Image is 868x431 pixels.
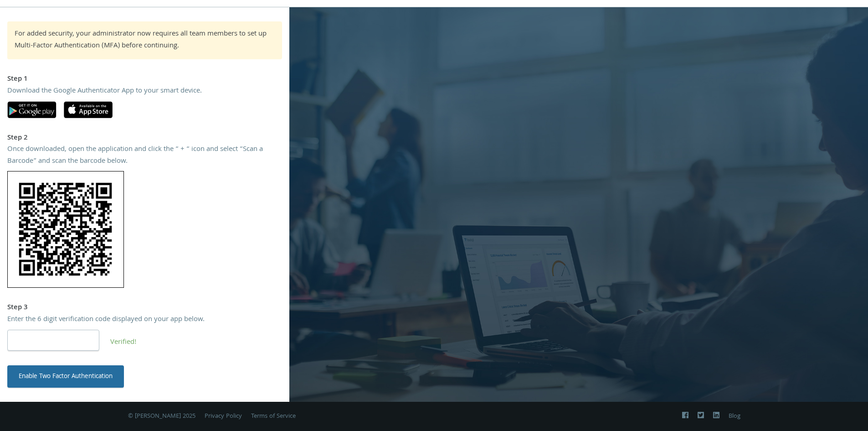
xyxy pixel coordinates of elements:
[251,411,296,421] a: Terms of Service
[7,365,124,387] button: Enable Two Factor Authentication
[7,302,28,314] strong: Step 3
[128,411,195,421] span: © [PERSON_NAME] 2025
[7,86,282,98] div: Download the Google Authenticator App to your smart device.
[205,411,242,421] a: Privacy Policy
[7,132,28,144] strong: Step 2
[15,29,275,52] div: For added security, your administrator now requires all team members to set up Multi-Factor Authe...
[7,314,282,326] div: Enter the 6 digit verification code displayed on your app below.
[7,144,282,167] div: Once downloaded, open the application and click the “ + “ icon and select “Scan a Barcode” and sc...
[7,73,28,85] strong: Step 1
[110,337,137,348] span: Verified!
[64,101,113,118] img: apple-app-store.svg
[7,171,124,288] img: Mn5NOz7SjrQAAAAASUVORK5CYII=
[729,411,740,421] a: Blog
[7,101,56,118] img: google-play.svg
